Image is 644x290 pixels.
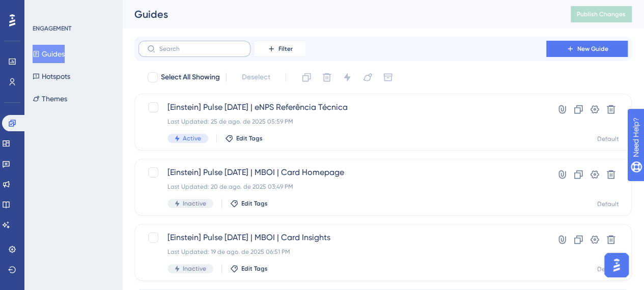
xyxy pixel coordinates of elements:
button: New Guide [546,41,628,57]
span: [Einstein] Pulse [DATE] | MBOI | Card Homepage [167,166,517,179]
input: Search [159,45,242,52]
button: Publish Changes [571,6,632,22]
span: Inactive [183,199,206,208]
span: Edit Tags [236,134,263,142]
span: Filter [278,45,293,53]
div: Last Updated: 25 de ago. de 2025 05:59 PM [167,118,517,126]
button: Edit Tags [230,265,268,273]
button: Guides [33,45,65,63]
div: Default [597,200,619,208]
button: Edit Tags [225,134,263,142]
div: Last Updated: 20 de ago. de 2025 03:49 PM [167,183,517,191]
div: Default [597,135,619,143]
div: ENGAGEMENT [33,24,71,33]
span: [Einstein] Pulse [DATE] | MBOI | Card Insights [167,231,517,244]
div: Last Updated: 19 de ago. de 2025 06:51 PM [167,248,517,256]
span: Publish Changes [577,10,626,18]
iframe: UserGuiding AI Assistant Launcher [601,250,632,280]
div: Guides [134,7,545,21]
span: Edit Tags [241,265,268,273]
span: [Einstein] Pulse [DATE] | eNPS Referência Técnica [167,101,517,113]
button: Edit Tags [230,199,268,208]
span: Active [183,134,201,142]
span: New Guide [577,45,608,53]
span: Deselect [242,71,270,83]
button: Deselect [233,68,279,86]
button: Hotspots [33,67,70,85]
span: Need Help? [24,3,64,15]
span: Select All Showing [161,71,220,83]
div: Default [597,265,619,273]
span: Inactive [183,265,206,273]
button: Filter [255,41,305,57]
span: Edit Tags [241,199,268,208]
button: Themes [33,90,67,108]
